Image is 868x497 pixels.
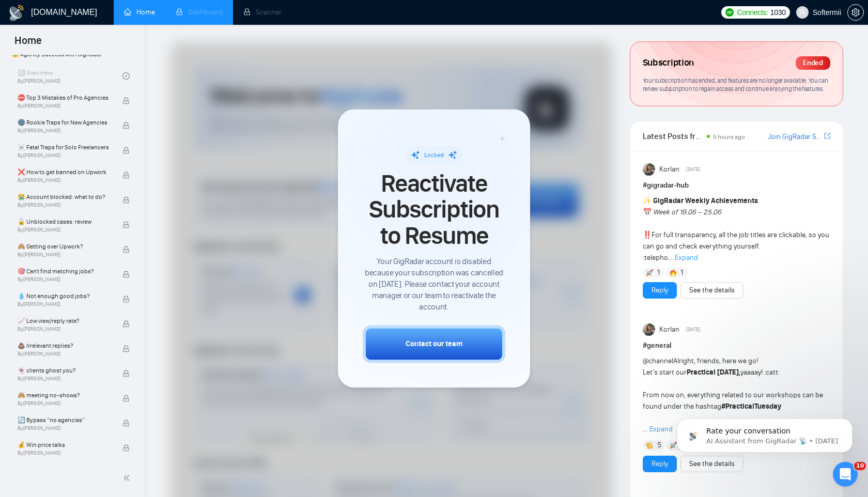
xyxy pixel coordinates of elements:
[680,282,743,299] button: See the details
[18,152,112,159] span: By [PERSON_NAME]
[363,170,505,248] span: Reactivate Subscription to Resume
[686,325,700,334] span: [DATE]
[18,241,112,252] span: 🙈 Getting over Upwork?
[122,320,130,328] span: lock
[18,376,112,382] span: By [PERSON_NAME]
[799,9,806,16] span: user
[646,442,653,449] img: 👏
[18,92,112,103] span: ⛔ Top 3 Mistakes of Pro Agencies
[652,285,668,296] a: Reply
[18,128,112,134] span: By [PERSON_NAME]
[847,4,864,21] button: setting
[643,208,652,216] span: 📅
[18,216,112,227] span: 🔓 Unblocked cases: review
[686,165,700,174] span: [DATE]
[643,196,652,205] span: ✨
[643,180,830,191] h1: # gigradar-hub
[18,177,112,183] span: By [PERSON_NAME]
[824,131,830,141] a: export
[848,8,863,17] span: setting
[847,8,864,17] a: setting
[18,227,112,233] span: By [PERSON_NAME]
[18,142,112,152] span: ☠️ Fatal Traps for Solo Freelancers
[6,33,50,55] span: Home
[18,103,112,109] span: By [PERSON_NAME]
[8,5,25,21] img: logo
[122,122,130,129] span: lock
[122,444,130,452] span: lock
[670,269,677,276] img: 🔥
[122,370,130,377] span: lock
[659,324,679,335] span: Korlan
[122,147,130,154] span: lock
[18,252,112,258] span: By [PERSON_NAME]
[689,285,735,296] a: See the details
[363,325,505,363] button: Contact our team
[854,462,866,470] span: 10
[18,192,112,202] span: 😭 Account blocked: what to do?
[123,473,133,483] span: double-left
[643,76,828,93] span: Your subscription has ended, and features are no longer available. You can renew subscription to ...
[18,266,112,276] span: 🎯 Can't find matching jobs?
[122,97,130,104] span: lock
[406,339,462,350] div: Contact our team
[18,400,112,407] span: By [PERSON_NAME]
[424,151,444,159] span: Locked
[18,440,112,450] span: 💰 Win price talks
[737,7,768,18] span: Connects:
[657,440,661,451] span: 5
[796,56,830,70] div: Ended
[643,196,829,262] span: For full transparency, all the job titles are clickable, so you can go and check everything yours...
[643,356,823,433] span: Alright, friends, here we go! Let’s start our yaaaay! :catt: From now on, everything related to o...
[687,368,740,377] strong: Practical [DATE],
[824,132,830,140] span: export
[643,282,677,299] button: Reply
[18,291,112,301] span: 💧 Not enough good jobs?
[122,172,130,179] span: lock
[122,196,130,204] span: lock
[18,365,112,376] span: 👻 clients ghost you?
[646,269,653,276] img: 🚀
[643,54,694,72] span: Subscription
[122,246,130,253] span: lock
[689,458,735,470] a: See the details
[643,323,655,336] img: Korlan
[18,351,112,357] span: By [PERSON_NAME]
[661,397,868,469] iframe: Intercom notifications message
[659,164,679,175] span: Korlan
[18,340,112,351] span: 💩 Irrelevant replies?
[652,458,668,470] a: Reply
[18,415,112,425] span: 🔄 Bypass “no agencies”
[18,390,112,400] span: 🙈 meeting no-shows?
[122,296,130,303] span: lock
[18,202,112,208] span: By [PERSON_NAME]
[18,425,112,431] span: By [PERSON_NAME]
[643,163,655,176] img: Korlan
[124,8,155,17] a: homeHome
[675,253,698,262] span: Expand
[18,326,112,332] span: By [PERSON_NAME]
[122,420,130,427] span: lock
[768,131,822,143] a: Join GigRadar Slack Community
[122,72,130,80] span: check-circle
[363,256,505,313] span: Your GigRadar account is disabled because your subscription was cancelled on [DATE]. Please conta...
[18,167,112,177] span: ❌ How to get banned on Upwork
[18,316,112,326] span: 📈 Low view/reply rate?
[122,271,130,278] span: lock
[18,117,112,128] span: 🌚 Rookie Traps for New Agencies
[18,301,112,307] span: By [PERSON_NAME]
[643,230,652,239] span: ‼️
[122,395,130,402] span: lock
[680,268,683,278] span: 1
[643,130,704,143] span: Latest Posts from the GigRadar Community
[649,425,673,433] span: Expand
[657,268,660,278] span: 1
[18,450,112,456] span: By [PERSON_NAME]
[643,340,830,351] h1: # general
[18,276,112,283] span: By [PERSON_NAME]
[725,8,734,17] img: upwork-logo.png
[770,7,786,18] span: 1030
